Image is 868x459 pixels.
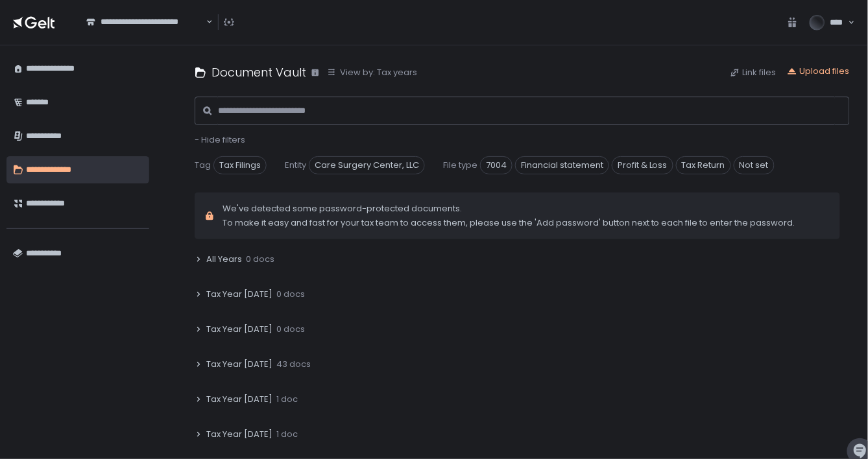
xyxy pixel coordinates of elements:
[309,156,425,174] span: Care Surgery Center, LLC
[276,288,305,300] span: 0 docs
[246,253,274,265] span: 0 docs
[515,156,609,174] span: Financial statement
[206,324,272,335] span: Tax Year [DATE]
[327,67,417,78] button: View by: Tax years
[285,159,306,171] span: Entity
[612,156,673,174] span: Profit & Loss
[480,156,512,174] span: 7004
[734,156,775,174] span: Not set
[223,217,795,229] span: To make it easy and fast for your tax team to access them, please use the 'Add password' button n...
[206,288,272,300] span: Tax Year [DATE]
[195,134,245,146] span: - Hide filters
[276,394,298,405] span: 1 doc
[276,429,298,440] span: 1 doc
[206,359,272,370] span: Tax Year [DATE]
[195,159,211,171] span: Tag
[78,9,213,36] div: Search for option
[730,67,777,78] button: Link files
[86,28,205,41] input: Search for option
[676,156,731,174] span: Tax Return
[211,64,306,81] h1: Document Vault
[223,203,795,215] span: We've detected some password-protected documents.
[206,253,242,265] span: All Years
[206,394,272,405] span: Tax Year [DATE]
[206,429,272,440] span: Tax Year [DATE]
[443,159,477,171] span: File type
[276,324,305,335] span: 0 docs
[787,65,850,77] button: Upload files
[195,134,245,146] button: - Hide filters
[276,359,311,370] span: 43 docs
[213,156,267,174] span: Tax Filings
